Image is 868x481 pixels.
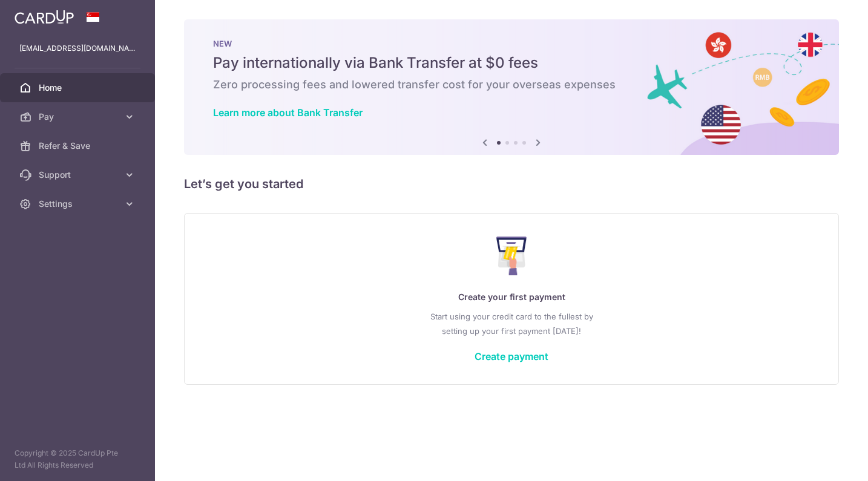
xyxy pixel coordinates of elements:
p: Start using your credit card to the fullest by setting up your first payment [DATE]! [209,309,814,338]
p: Create your first payment [209,290,814,304]
span: Refer & Save [39,140,119,152]
a: Learn more about Bank Transfer [213,106,363,119]
span: Settings [39,198,119,210]
h6: Zero processing fees and lowered transfer cost for your overseas expenses [213,77,810,92]
a: Create payment [475,350,548,362]
h5: Let’s get you started [184,174,839,194]
img: CardUp [15,10,74,24]
p: [EMAIL_ADDRESS][DOMAIN_NAME] [19,42,136,54]
img: Make Payment [496,237,527,275]
img: Bank transfer banner [184,19,839,155]
span: Support [39,169,119,181]
p: NEW [213,39,810,48]
span: Pay [39,111,119,123]
span: Home [39,82,119,94]
h5: Pay internationally via Bank Transfer at $0 fees [213,53,810,73]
